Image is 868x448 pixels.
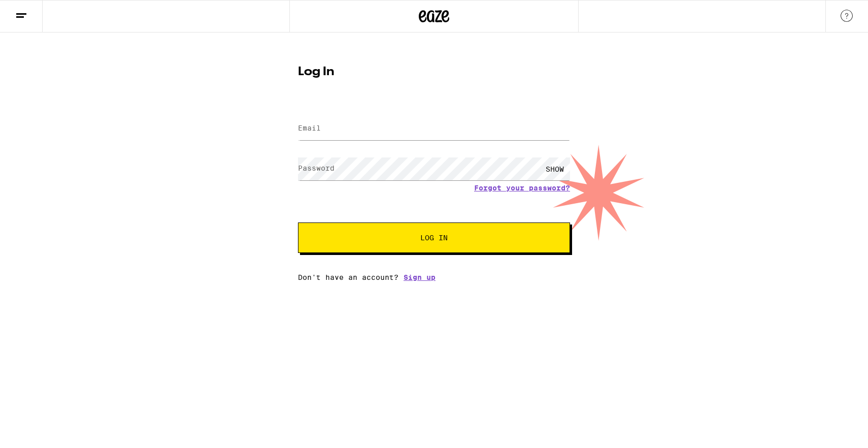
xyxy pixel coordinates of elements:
[540,157,570,180] div: SHOW
[298,66,570,78] h1: Log In
[298,273,570,281] div: Don't have an account?
[404,273,436,281] a: Sign up
[420,234,448,241] span: Log In
[474,184,570,192] a: Forgot your password?
[298,117,570,140] input: Email
[298,124,321,132] label: Email
[298,164,335,172] label: Password
[298,222,570,253] button: Log In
